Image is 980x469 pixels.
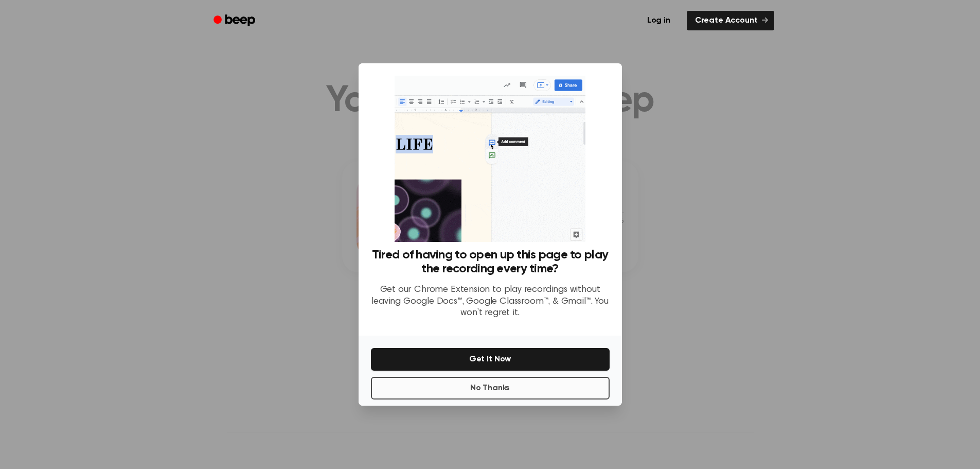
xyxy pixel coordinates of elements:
img: Beep extension in action [395,76,585,242]
h3: Tired of having to open up this page to play the recording every time? [371,248,610,276]
p: Get our Chrome Extension to play recordings without leaving Google Docs™, Google Classroom™, & Gm... [371,284,610,319]
a: Create Account [687,11,774,30]
a: Log in [637,9,681,32]
button: No Thanks [371,377,610,399]
a: Beep [206,11,264,31]
button: Get It Now [371,348,610,371]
